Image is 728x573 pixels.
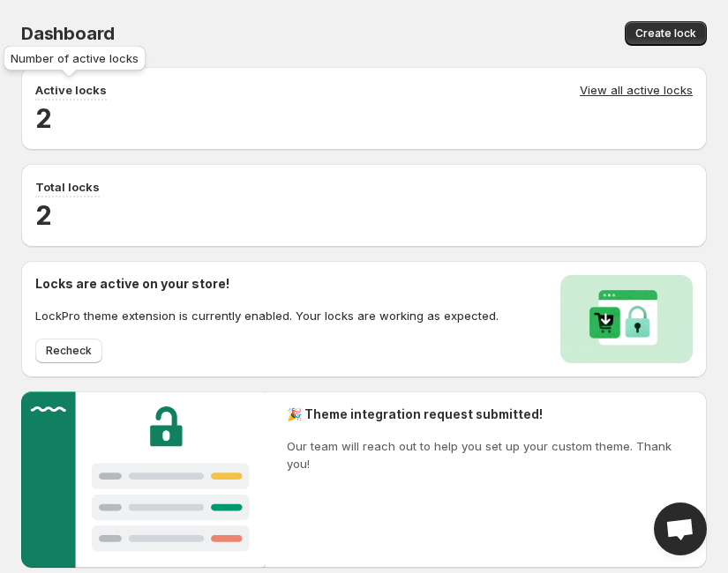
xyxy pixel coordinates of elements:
[35,275,499,293] h2: Locks are active on your store!
[654,502,707,555] div: Open chat
[46,344,92,358] span: Recheck
[287,437,693,473] p: Our team will reach out to help you set up your custom theme. Thank you!
[35,339,102,363] button: Recheck
[287,406,693,423] h2: 🎉 Theme integration request submitted!
[35,81,107,99] p: Active locks
[21,391,266,568] img: Customer support
[580,81,693,100] a: View all active locks
[35,307,499,324] p: LockPro theme extension is currently enabled. Your locks are working as expected.
[635,26,696,41] span: Create lock
[35,100,693,136] h2: 2
[560,275,693,363] img: Locks activated
[35,197,693,233] h2: 2
[21,23,115,44] span: Dashboard
[625,21,707,46] button: Create lock
[35,178,100,196] p: Total locks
